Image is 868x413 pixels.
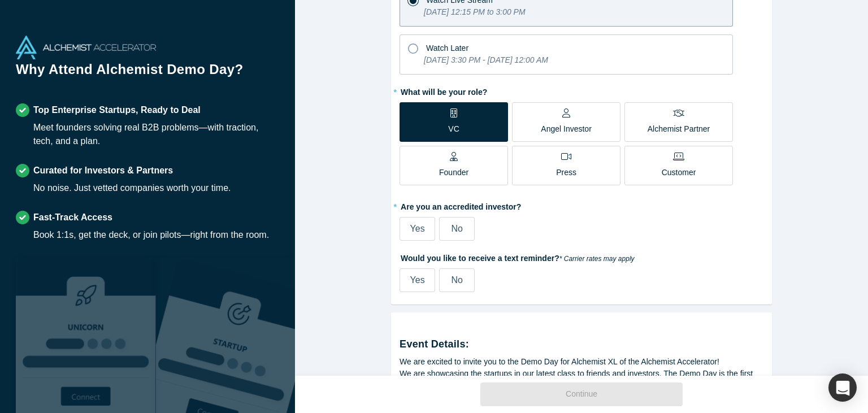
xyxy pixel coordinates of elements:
[424,55,548,64] i: [DATE] 3:30 PM - [DATE] 12:00 AM
[410,224,425,233] span: Yes
[448,123,459,135] p: VC
[33,121,279,148] div: Meet founders solving real B2B problems—with traction, tech, and a plan.
[559,255,635,263] em: * Carrier rates may apply
[426,44,468,53] span: Watch Later
[556,167,576,179] p: Press
[400,356,763,368] div: We are excited to invite you to the Demo Day for Alchemist XL of the Alchemist Accelerator!
[451,275,462,285] span: No
[541,123,592,135] p: Angel Investor
[33,166,173,175] strong: Curated for Investors & Partners
[424,7,525,16] i: [DATE] 12:15 PM to 3:00 PM
[439,167,468,179] p: Founder
[16,36,156,59] img: Alchemist Accelerator Logo
[33,228,269,242] div: Book 1:1s, get the deck, or join pilots—right from the room.
[400,197,763,213] label: Are you an accredited investor?
[451,224,462,233] span: No
[480,382,683,406] button: Continue
[400,338,469,350] strong: Event Details:
[400,249,763,264] label: Would you like to receive a text reminder?
[410,275,425,285] span: Yes
[33,105,201,115] strong: Top Enterprise Startups, Ready to Deal
[400,368,763,392] div: We are showcasing the startups in our latest class to friends and investors. The Demo Day is the ...
[648,123,710,135] p: Alchemist Partner
[33,212,112,222] strong: Fast-Track Access
[33,181,231,195] div: No noise. Just vetted companies worth your time.
[16,59,279,88] h1: Why Attend Alchemist Demo Day?
[662,167,696,179] p: Customer
[400,82,763,98] label: What will be your role?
